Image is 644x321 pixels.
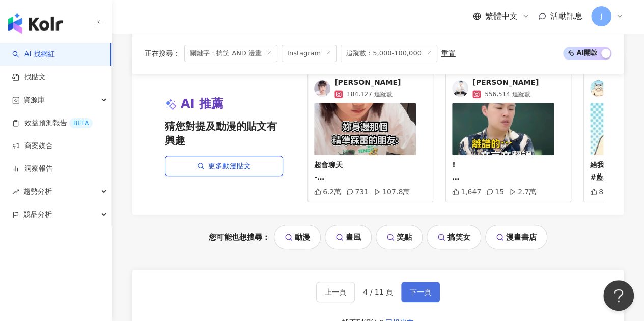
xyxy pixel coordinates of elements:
button: 上一頁 [316,282,355,302]
a: 漫畫書店 [485,225,547,249]
span: 競品分析 [23,203,52,226]
img: KOL Avatar [314,80,330,97]
span: 4 / 11 頁 [363,288,393,296]
button: 下一頁 [401,282,440,302]
div: 107.8萬 [374,188,410,196]
div: 731 [346,188,369,196]
img: KOL Avatar [590,80,606,97]
span: 556,514 追蹤數 [485,90,530,99]
span: 追蹤數：5,000-100,000 [341,45,437,62]
div: 15 [486,188,504,196]
span: 給我來一隻 #藍島# [590,161,626,181]
div: 您可能也想搜尋： [132,225,624,249]
span: [PERSON_NAME] [472,78,539,88]
div: 1,647 [452,188,481,196]
span: Instagram [282,45,337,62]
a: 洞察報告 [12,164,53,174]
img: KOL Avatar [452,80,468,97]
span: 超會聊天 - # [314,161,343,193]
span: [PERSON_NAME] [334,78,401,88]
a: searchAI 找網紅 [12,49,55,60]
img: logo [8,13,63,34]
a: 動漫 [274,225,321,249]
span: 繁體中文 [485,11,518,22]
span: rise [12,188,19,195]
a: KOL Avatar[PERSON_NAME]556,514 追蹤數 [452,78,565,99]
a: 效益預測報告BETA [12,118,93,128]
a: 笑點 [376,225,423,249]
a: 更多動漫貼文 [165,156,283,176]
a: 畫風 [325,225,372,249]
span: ! 快艾特你那位同學看 #內心戲 # [452,161,516,218]
span: 猜您對提及動漫的貼文有興趣 [165,119,283,148]
span: 活動訊息 [550,11,583,21]
span: 下一頁 [410,288,431,296]
iframe: Help Scout Beacon - Open [603,280,634,311]
span: 正在搜尋 ： [145,49,180,57]
div: 2.7萬 [509,188,536,196]
a: 找貼文 [12,72,46,82]
span: 關鍵字：搞笑 AND 漫畫 [184,45,277,62]
span: 184,127 追蹤數 [347,90,392,99]
span: J [600,11,602,22]
span: 資源庫 [23,89,45,111]
span: 趨勢分析 [23,180,52,203]
a: KOL Avatar[PERSON_NAME]184,127 追蹤數 [314,78,427,99]
div: 6.2萬 [314,188,341,196]
span: 上一頁 [325,288,346,296]
div: 重置 [441,49,456,57]
div: 87 [590,188,608,196]
a: 商案媒合 [12,141,53,151]
span: AI 推薦 [181,96,223,113]
a: 搞笑女 [427,225,481,249]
